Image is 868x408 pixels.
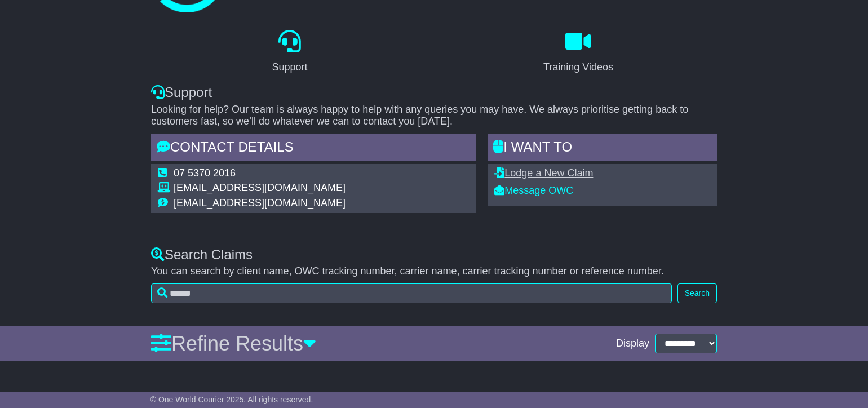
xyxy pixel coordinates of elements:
[494,185,573,196] a: Message OWC
[151,85,717,101] div: Support
[150,395,313,404] span: © One World Courier 2025. All rights reserved.
[616,338,649,350] span: Display
[488,134,717,164] div: I WANT to
[151,247,717,263] div: Search Claims
[536,26,621,79] a: Training Videos
[151,104,717,128] p: Looking for help? Our team is always happy to help with any queries you may have. We always prior...
[677,283,717,303] button: Search
[151,332,316,355] a: Refine Results
[174,167,346,183] td: 07 5370 2016
[494,167,593,179] a: Lodge a New Claim
[174,182,346,197] td: [EMAIL_ADDRESS][DOMAIN_NAME]
[151,134,476,164] div: Contact Details
[174,197,346,210] td: [EMAIL_ADDRESS][DOMAIN_NAME]
[543,60,613,75] div: Training Videos
[151,265,717,278] p: You can search by client name, OWC tracking number, carrier name, carrier tracking number or refe...
[272,60,307,75] div: Support
[264,26,315,79] a: Support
